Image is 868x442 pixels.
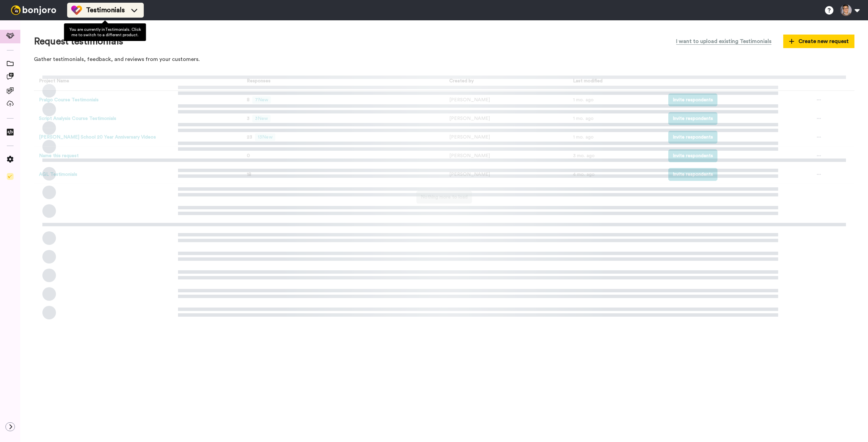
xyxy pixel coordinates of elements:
p: Gather testimonials, feedback, and reviews from your customers. [34,56,854,63]
button: Invite respondents [668,149,717,162]
span: 3 [247,116,250,121]
span: 8 [247,98,250,102]
span: Testimonials [86,5,125,15]
img: tm-color.svg [71,5,82,16]
button: Script Analysis Course Testimonials [39,115,116,122]
button: Name this request [39,152,79,160]
h1: Request testimonials [34,36,123,47]
button: I want to upload existing Testimonials [671,34,776,49]
td: 4 mo. ago [568,165,663,184]
span: Responses [244,79,271,83]
button: AGL Testimonials [39,171,77,178]
td: 1 mo. ago [568,109,663,128]
img: bj-logo-header-white.svg [8,5,59,15]
button: Nothing more to load [416,191,472,204]
span: Create new request [789,37,849,45]
button: [PERSON_NAME] School 20 Year Anniversary Videos [39,134,156,141]
td: [PERSON_NAME] [444,109,568,128]
span: 13 New [255,133,275,141]
th: Last modified [568,72,663,91]
button: Pralgo Course Testimonials [39,97,99,104]
td: 1 mo. ago [568,128,663,147]
span: 7 New [252,96,271,104]
span: 3 New [252,115,271,122]
span: 0 [247,153,250,158]
span: You are currently in Testimonials . Click me to switch to a different product. [69,27,141,37]
th: Created by [444,72,568,91]
span: 18 [247,172,251,177]
td: 3 mo. ago [568,147,663,165]
button: Invite respondents [668,131,717,144]
button: Invite respondents [668,112,717,125]
button: Create new request [783,35,854,48]
img: Checklist.svg [7,173,14,180]
td: [PERSON_NAME] [444,91,568,109]
td: 1 mo. ago [568,91,663,109]
td: [PERSON_NAME] [444,165,568,184]
th: Project Name [34,72,239,91]
button: Invite respondents [668,93,717,106]
td: [PERSON_NAME] [444,128,568,147]
td: [PERSON_NAME] [444,147,568,165]
button: Invite respondents [668,168,717,181]
span: I want to upload existing Testimonials [676,37,771,45]
span: 23 [247,135,252,140]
